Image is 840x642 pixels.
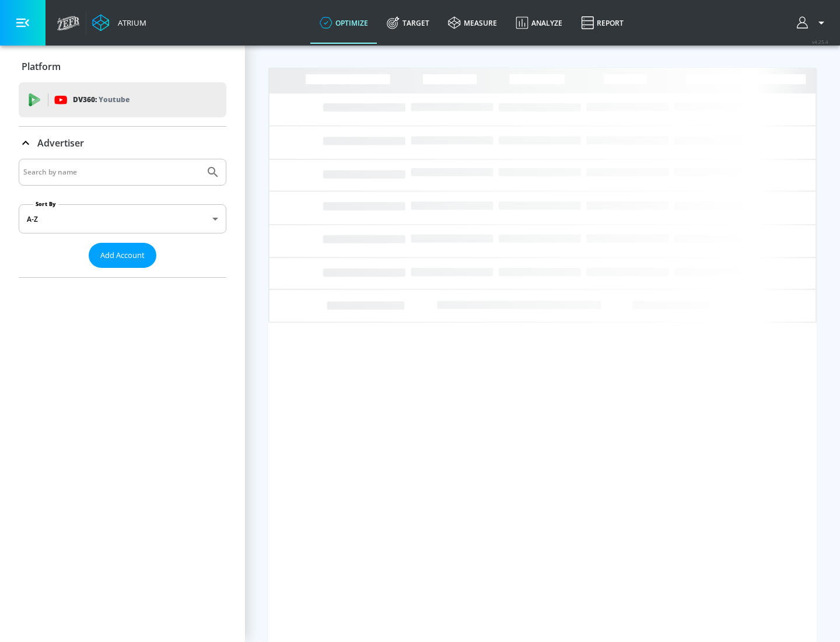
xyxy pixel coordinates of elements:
a: Analyze [506,2,572,44]
p: Youtube [99,93,129,106]
div: Platform [19,50,226,83]
a: optimize [310,2,377,44]
div: DV360: Youtube [19,82,226,117]
a: Target [377,2,439,44]
button: Add Account [89,243,156,268]
input: Search by name [23,165,200,180]
p: Advertiser [37,137,84,149]
p: DV360: [73,93,129,106]
div: Advertiser [19,159,226,277]
p: Platform [22,60,61,73]
a: Atrium [92,14,146,32]
span: Add Account [100,249,145,262]
div: Atrium [113,18,146,28]
div: A-Z [19,204,226,233]
a: measure [439,2,506,44]
span: v 4.25.4 [812,39,828,45]
label: Sort By [33,200,58,208]
nav: list of Advertiser [19,268,226,277]
div: Advertiser [19,127,226,159]
a: Report [572,2,633,44]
